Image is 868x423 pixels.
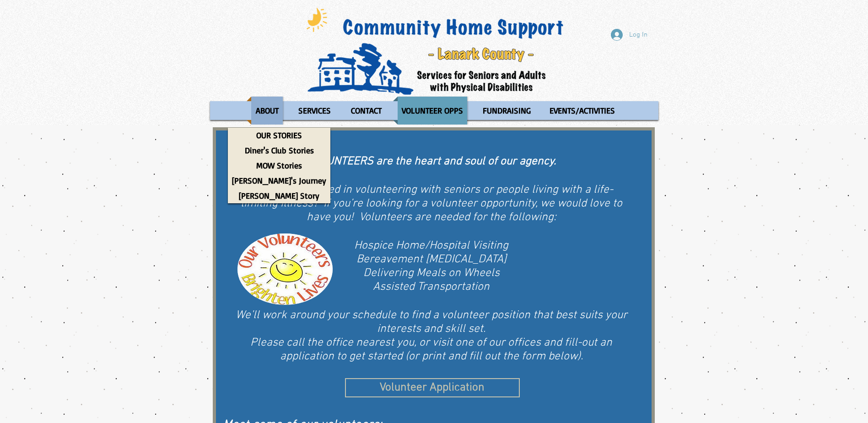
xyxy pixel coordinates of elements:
span: Volunteer Application [380,380,485,396]
span: Bereavement [MEDICAL_DATA] [356,253,507,266]
a: [PERSON_NAME]'s Journey [228,173,330,188]
p: SERVICES [294,97,335,125]
p: MOW Stories [252,158,306,173]
img: Our Volunteers Brighten Lives.png [237,233,333,305]
a: CONTACT [342,97,391,125]
a: Diner's Club Stories [228,143,330,158]
p: VOLUNTEER OPPS [398,97,467,125]
a: EVENTS/ACTIVITIES [541,97,624,125]
span: Hospice Home/Hospital Visiting [354,239,508,253]
a: FUNDRAISING [474,97,539,125]
span: Delivering Meals on Wheels [363,266,500,280]
p: CONTACT [347,97,386,125]
a: MOW Stories [228,158,330,173]
a: ABOUT [247,97,287,125]
p: FUNDRAISING [479,97,535,125]
a: [PERSON_NAME] Story [228,188,330,203]
p: OUR STORIES [252,128,306,143]
p: EVENTS/ACTIVITIES [545,97,619,125]
p: [PERSON_NAME] Story [235,188,323,203]
a: Volunteer Application [345,378,520,397]
span: Log In [626,30,651,40]
span: VOLUNTEERS are the heart and soul of our agency. [307,155,556,168]
a: VOLUNTEER OPPS [393,97,472,125]
p: ABOUT [252,97,283,125]
nav: Site [210,97,658,125]
button: Log In [604,26,654,43]
span: We'll work around your schedule to find a volunteer position that best suits your interests and s... [236,309,627,336]
span: Please call the office nearest you, or visit one of our offices and fill-out an application to ge... [250,336,612,363]
span: Assisted Transportation [373,280,490,294]
a: OUR STORIES [228,128,330,143]
a: SERVICES [290,97,340,125]
span: Are you interested in volunteering with seniors or people living with a life-limiting illness? If... [241,183,622,224]
p: Diner's Club Stories [241,143,318,158]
